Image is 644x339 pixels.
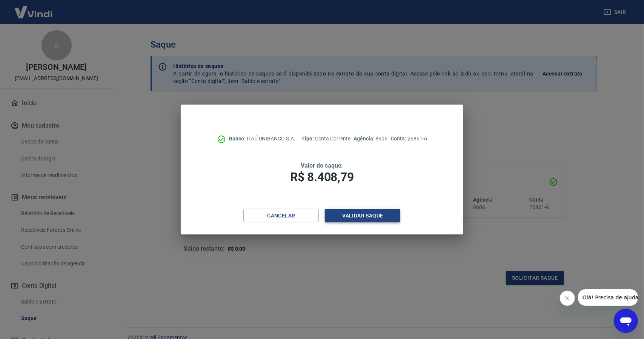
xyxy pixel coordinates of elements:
[354,135,387,143] p: 8606
[5,5,63,11] span: Olá! Precisa de ajuda?
[390,136,407,142] span: Conta:
[301,162,343,169] span: Valor do saque:
[578,289,638,306] iframe: Mensagem da empresa
[243,209,319,223] button: Cancelar
[614,309,638,333] iframe: Botão para abrir a janela de mensagens
[325,209,400,223] button: Validar saque
[560,291,575,306] iframe: Fechar mensagem
[390,135,427,143] p: 26861-6
[290,170,354,184] span: R$ 8.408,79
[229,136,247,142] span: Banco:
[229,135,295,143] p: ITAÚ UNIBANCO S.A.
[301,135,350,143] p: Conta Corrente
[354,136,376,142] span: Agência:
[301,136,315,142] span: Tipo:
